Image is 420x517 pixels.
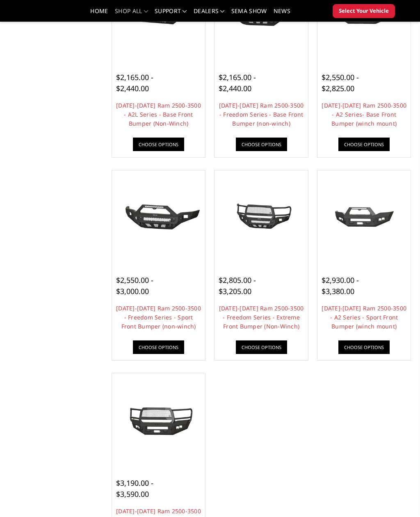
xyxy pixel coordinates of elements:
a: Choose Options [338,138,390,151]
a: shop all [115,8,148,20]
a: 2019-2025 Ram 2500-3500 - Freedom Series - Extreme Front Bumper (Non-Winch) 2019-2025 Ram 2500-35... [217,172,306,262]
a: [DATE]-[DATE] Ram 2500-3500 - A2 Series - Sport Front Bumper (winch mount) [322,304,406,330]
span: Select Your Vehicle [339,7,389,15]
span: $2,930.00 - $3,380.00 [322,275,359,296]
span: $3,190.00 - $3,590.00 [116,478,153,499]
span: $2,805.00 - $3,205.00 [219,275,256,296]
a: Support [155,8,187,20]
img: 2019-2025 Ram 2500-3500 - A2 Series - Sport Front Bumper (winch mount) [320,197,409,237]
a: 2019-2025 Ram 2500-3500 - A2 Series - Extreme Front Bumper (winch mount) [114,375,203,465]
span: $2,165.00 - $2,440.00 [116,72,153,93]
a: Home [90,8,108,20]
a: [DATE]-[DATE] Ram 2500-3500 - Freedom Series - Extreme Front Bumper (Non-Winch) [219,304,304,330]
a: 2019-2025 Ram 2500-3500 - A2 Series - Sport Front Bumper (winch mount) 2019-2025 Ram 2500-3500 - ... [320,172,409,262]
a: [DATE]-[DATE] Ram 2500-3500 - Freedom Series - Base Front Bumper (non-winch) [219,101,304,127]
img: 2019-2025 Ram 2500-3500 - A2 Series - Extreme Front Bumper (winch mount) [114,400,203,440]
a: [DATE]-[DATE] Ram 2500-3500 - Freedom Series - Sport Front Bumper (non-winch) [116,304,201,330]
span: $2,550.00 - $3,000.00 [116,275,153,296]
a: Choose Options [236,138,287,151]
a: [DATE]-[DATE] Ram 2500-3500 - A2L Series - Base Front Bumper (Non-Winch) [116,101,201,127]
span: $2,165.00 - $2,440.00 [219,72,256,93]
a: SEMA Show [231,8,267,20]
a: 2019-2025 Ram 2500-3500 - Freedom Series - Sport Front Bumper (non-winch) Multiple lighting options [114,172,203,262]
img: 2019-2025 Ram 2500-3500 - Freedom Series - Extreme Front Bumper (Non-Winch) [217,196,306,238]
a: Choose Options [133,340,184,354]
a: Choose Options [236,340,287,354]
a: Choose Options [133,138,184,151]
button: Select Your Vehicle [333,4,395,18]
a: Choose Options [338,340,390,354]
a: Dealers [194,8,225,20]
span: $2,550.00 - $2,825.00 [322,72,359,93]
img: 2019-2025 Ram 2500-3500 - Freedom Series - Sport Front Bumper (non-winch) [114,196,203,238]
a: News [274,8,290,20]
a: [DATE]-[DATE] Ram 2500-3500 - A2 Series- Base Front Bumper (winch mount) [322,101,406,127]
